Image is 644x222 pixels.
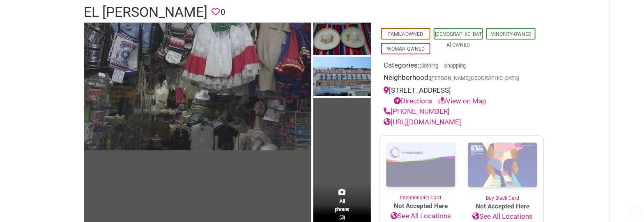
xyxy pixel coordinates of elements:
a: [PHONE_NUMBER] [384,107,450,115]
img: El Mercado [313,23,371,57]
a: Directions [394,97,432,105]
a: See All Locations [380,211,462,222]
span: All photos (3) [335,197,350,221]
img: El Mercado [313,57,371,98]
img: Buy Black Card [462,136,543,194]
span: Not Accepted Here [462,202,543,211]
div: [STREET_ADDRESS] [384,85,540,106]
div: Categories: [384,60,540,73]
span: [PERSON_NAME][GEOGRAPHIC_DATA] [430,76,519,81]
a: View on Map [438,97,486,105]
a: Shopping [444,63,466,69]
h1: El [PERSON_NAME] [84,2,207,22]
span: 0 [221,6,225,19]
img: Intentionalist Card [380,136,462,194]
div: Scroll Back to Top [628,206,642,220]
a: Minority-Owned [490,31,531,37]
a: See All Locations [462,211,543,222]
span: Not Accepted Here [380,201,462,211]
a: Family-Owned [389,31,423,37]
a: Clothing [419,63,438,69]
div: Neighborhood: [384,72,540,85]
a: [DEMOGRAPHIC_DATA]-Owned [435,31,482,48]
a: Intentionalist Card [380,136,462,201]
img: El Mercado [84,23,311,151]
a: Woman-Owned [387,46,425,52]
a: [URL][DOMAIN_NAME] [384,118,461,126]
a: Buy Black Card [462,136,543,202]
